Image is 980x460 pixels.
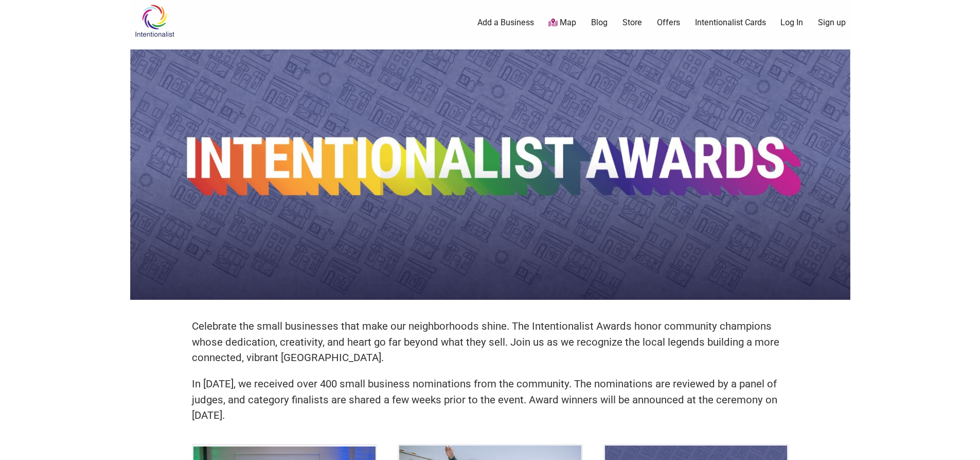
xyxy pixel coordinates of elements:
img: Intentionalist [130,4,179,38]
a: Sign up [818,17,846,28]
a: Blog [591,17,608,28]
a: Intentionalist Cards [695,17,766,28]
p: In [DATE], we received over 400 small business nominations from the community. The nominations ar... [192,376,789,423]
a: Offers [657,17,680,28]
a: Map [548,17,576,29]
a: Add a Business [477,17,534,28]
a: Log In [780,17,803,28]
a: Store [622,17,642,28]
p: Celebrate the small businesses that make our neighborhoods shine. The Intentionalist Awards honor... [192,318,789,366]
